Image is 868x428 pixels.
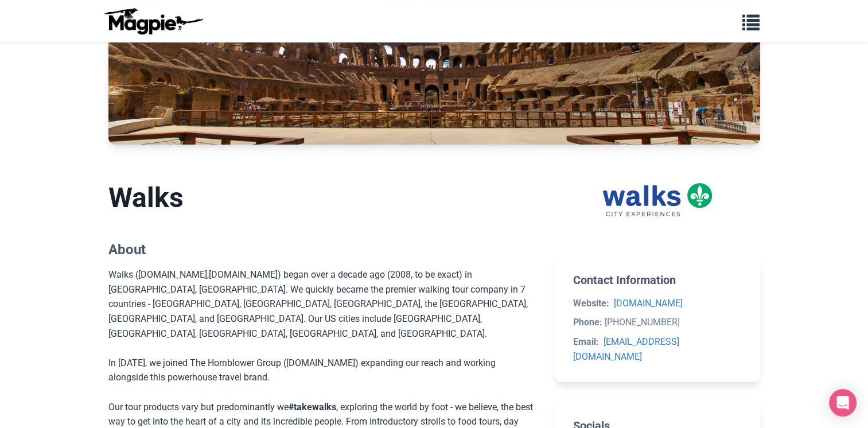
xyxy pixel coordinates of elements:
[573,336,599,347] strong: Email:
[573,315,741,330] li: [PHONE_NUMBER]
[286,357,355,368] a: [DOMAIN_NAME]
[108,242,537,258] h2: About
[289,402,336,413] strong: #takewalks
[138,269,207,280] a: [DOMAIN_NAME]
[102,7,205,35] img: logo-ab69f6fb50320c5b225c76a69d11143b.png
[573,273,741,287] h2: Contact Information
[108,181,537,215] h1: Walks
[209,269,278,280] a: [DOMAIN_NAME]
[573,317,602,328] strong: Phone:
[573,336,679,362] a: [EMAIL_ADDRESS][DOMAIN_NAME]
[602,181,713,218] img: Walks logo
[108,267,537,341] div: Walks ( , ) began over a decade ago (2008, to be exact) in [GEOGRAPHIC_DATA], [GEOGRAPHIC_DATA]. ...
[573,298,609,309] strong: Website:
[614,298,683,309] a: [DOMAIN_NAME]
[829,389,857,417] div: Open Intercom Messenger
